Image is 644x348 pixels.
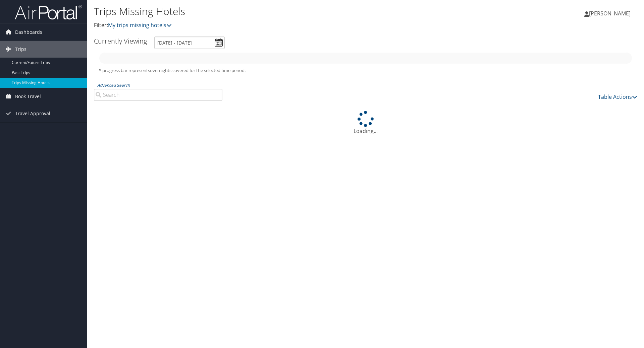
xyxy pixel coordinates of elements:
h3: Currently Viewing [94,37,147,46]
a: Table Actions [598,93,637,100]
span: Dashboards [15,24,42,41]
input: Advanced Search [94,89,222,101]
input: [DATE] - [DATE] [154,37,225,49]
a: Advanced Search [97,82,130,88]
p: Filter: [94,21,456,30]
span: Trips [15,41,26,58]
div: Loading... [94,111,637,135]
span: [PERSON_NAME] [589,10,631,17]
h5: * progress bar represents overnights covered for the selected time period. [99,67,632,74]
span: Travel Approval [15,105,50,122]
a: [PERSON_NAME] [584,3,637,23]
img: airportal-logo.png [15,4,82,20]
a: My trips missing hotels [108,21,172,29]
h1: Trips Missing Hotels [94,4,456,18]
span: Book Travel [15,88,41,105]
